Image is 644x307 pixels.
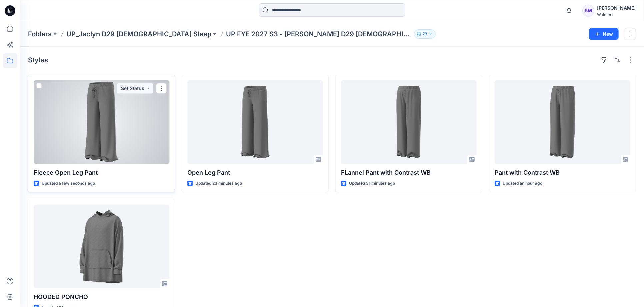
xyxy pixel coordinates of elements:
a: HOODED PONCHO [34,205,169,288]
p: Pant with Contrast WB [495,168,630,177]
p: UP FYE 2027 S3 - [PERSON_NAME] D29 [DEMOGRAPHIC_DATA] Sleepwear [226,29,411,39]
p: Updated 23 minutes ago [195,180,242,187]
p: Open Leg Pant [187,168,323,177]
p: Fleece Open Leg Pant [34,168,169,177]
a: Open Leg Pant [187,80,323,164]
button: 23 [414,29,436,39]
p: 23 [422,30,427,38]
div: SM [582,5,594,17]
a: Pant with Contrast WB [495,80,630,164]
a: UP_Jaclyn D29 [DEMOGRAPHIC_DATA] Sleep [66,29,211,39]
div: [PERSON_NAME] [597,4,636,12]
a: Folders [28,29,52,39]
p: Updated 31 minutes ago [349,180,395,187]
p: Updated an hour ago [503,180,542,187]
p: HOODED PONCHO [34,292,169,302]
p: Updated a few seconds ago [42,180,95,187]
button: New [589,28,619,40]
p: FLannel Pant with Contrast WB [341,168,477,177]
h4: Styles [28,56,48,64]
a: FLannel Pant with Contrast WB [341,80,477,164]
div: Walmart [597,12,636,17]
a: Fleece Open Leg Pant [34,80,169,164]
